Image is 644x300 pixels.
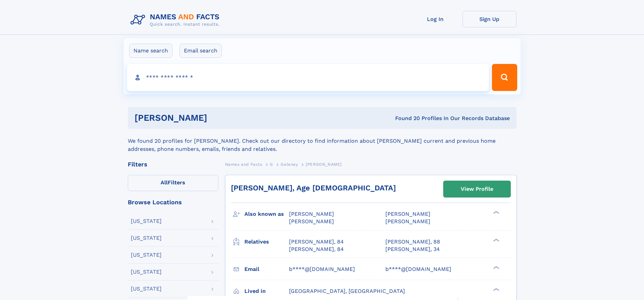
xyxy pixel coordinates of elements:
[385,246,440,253] a: [PERSON_NAME], 34
[244,208,289,220] h3: Also known as
[161,179,168,186] span: All
[231,184,396,192] a: [PERSON_NAME], Age [DEMOGRAPHIC_DATA]
[131,286,162,292] div: [US_STATE]
[244,285,289,297] h3: Lived in
[492,64,517,91] button: Search Button
[385,211,430,217] span: [PERSON_NAME]
[301,115,510,122] div: Found 20 Profiles In Our Records Database
[128,175,218,191] label: Filters
[131,269,162,275] div: [US_STATE]
[281,160,298,168] a: Geleney
[461,181,493,197] div: View Profile
[128,11,225,29] img: Logo Names and Facts
[492,210,500,215] div: ❯
[129,44,172,58] label: Name search
[492,265,500,270] div: ❯
[270,160,273,168] a: G
[127,64,489,91] input: search input
[135,114,301,122] h1: [PERSON_NAME]
[281,162,298,167] span: Geleney
[131,235,162,241] div: [US_STATE]
[385,218,430,225] span: [PERSON_NAME]
[244,236,289,248] h3: Relatives
[128,199,218,205] div: Browse Locations
[180,44,222,58] label: Email search
[289,211,334,217] span: [PERSON_NAME]
[128,129,517,153] div: We found 20 profiles for [PERSON_NAME]. Check out our directory to find information about [PERSON...
[444,181,510,197] a: View Profile
[289,246,344,253] a: [PERSON_NAME], 84
[289,218,334,225] span: [PERSON_NAME]
[492,238,500,242] div: ❯
[131,218,162,224] div: [US_STATE]
[306,162,342,167] span: [PERSON_NAME]
[289,238,344,246] a: [PERSON_NAME], 84
[289,288,405,294] span: [GEOGRAPHIC_DATA], [GEOGRAPHIC_DATA]
[244,263,289,275] h3: Email
[270,162,273,167] span: G
[408,11,462,27] a: Log In
[131,252,162,258] div: [US_STATE]
[462,11,517,27] a: Sign Up
[128,161,218,167] div: Filters
[492,287,500,292] div: ❯
[225,160,262,168] a: Names and Facts
[385,238,440,246] a: [PERSON_NAME], 88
